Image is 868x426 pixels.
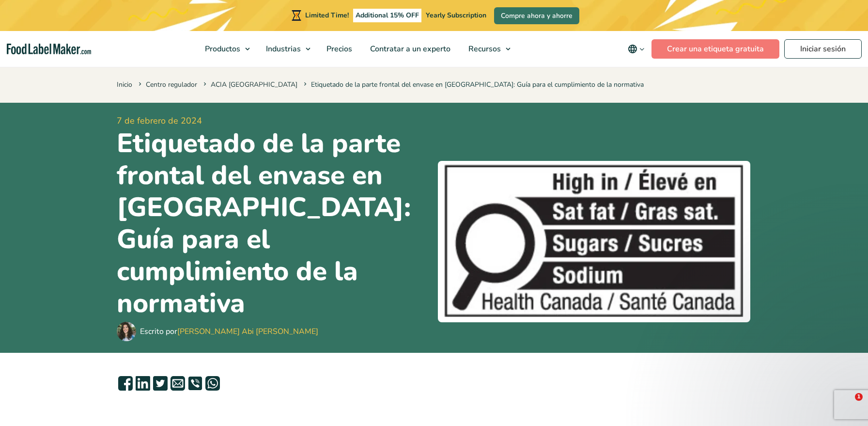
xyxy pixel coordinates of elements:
[117,127,430,319] h1: Etiquetado de la parte frontal del envase en [GEOGRAPHIC_DATA]: Guía para el cumplimiento de la n...
[460,31,515,67] a: Recursos
[146,80,197,89] a: Centro regulador
[324,44,353,54] span: Precios
[367,44,451,54] span: Contratar a un experto
[305,11,349,20] span: Limited Time!
[835,393,858,416] iframe: Intercom live chat
[855,393,863,401] span: 1
[117,80,132,89] a: Inicio
[211,80,297,89] a: ACIA [GEOGRAPHIC_DATA]
[302,80,644,89] span: Etiquetado de la parte frontal del envase en [GEOGRAPHIC_DATA]: Guía para el cumplimiento de la n...
[494,7,579,24] a: Compre ahora y ahorre
[196,31,255,67] a: Productos
[426,11,486,20] span: Yearly Subscription
[202,44,241,54] span: Productos
[361,31,457,67] a: Contratar a un experto
[117,322,136,341] img: Maria Abi Hanna - Etiquetadora de alimentos
[177,326,318,337] a: [PERSON_NAME] Abi [PERSON_NAME]
[140,326,318,337] div: Escrito por
[651,39,779,59] a: Crear una etiqueta gratuita
[318,31,359,67] a: Precios
[257,31,315,67] a: Industrias
[353,9,421,22] span: Additional 15% OFF
[784,39,862,59] a: Iniciar sesión
[117,114,430,127] span: 7 de febrero de 2024
[263,44,302,54] span: Industrias
[465,44,502,54] span: Recursos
